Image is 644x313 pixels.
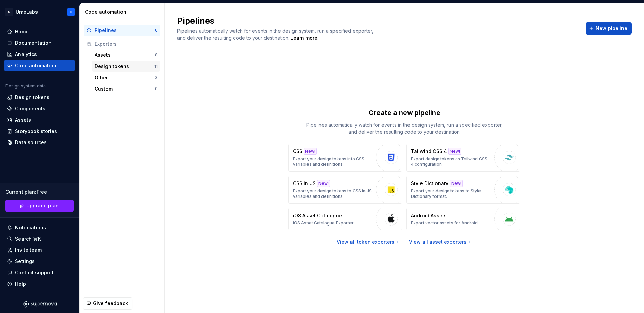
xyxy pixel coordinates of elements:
button: Contact support [4,267,75,278]
p: Export your design tokens into CSS variables and definitions. [293,156,373,167]
a: Upgrade plan [5,200,74,212]
a: Home [4,26,75,37]
div: Documentation [15,40,52,46]
a: View all asset exporters [409,239,473,245]
h2: Pipelines [177,15,577,26]
div: New! [448,148,461,155]
p: CSS [293,148,302,155]
p: Export design tokens as Tailwind CSS 4 configuration. [411,156,491,167]
div: New! [304,148,317,155]
button: Design tokens11 [92,61,160,72]
button: Assets8 [92,50,160,60]
p: iOS Asset Catalogue Exporter [293,220,354,226]
div: Notifications [15,224,46,231]
button: New pipeline [586,22,632,35]
div: 11 [154,64,158,69]
button: Search ⌘K [4,233,75,244]
span: . [289,36,318,41]
div: Other [95,74,155,81]
p: Export vector assets for Android [411,220,478,226]
p: Export your design tokens to CSS in JS variables and definitions. [293,188,373,199]
button: iOS Asset CatalogueiOS Asset Catalogue Exporter [288,208,402,230]
div: UmeLabs [16,9,38,15]
p: Export your design tokens to Style Dictionary format. [411,188,491,199]
a: Storybook stories [4,126,75,137]
a: Analytics [4,49,75,60]
button: Other3 [92,72,160,83]
div: C [5,8,13,16]
button: Custom0 [92,83,160,94]
p: Pipelines automatically watch for events in the design system, run a specified exporter, and deli... [302,122,507,135]
a: Learn more [290,35,317,41]
div: Assets [15,117,31,123]
span: Upgrade plan [26,202,59,209]
p: iOS Asset Catalogue [293,212,342,219]
a: Code automation [4,60,75,71]
div: Storybook stories [15,128,57,135]
div: Contact support [15,269,54,276]
div: 3 [155,75,158,80]
span: Pipelines automatically watch for events in the design system, run a specified exporter, and deli... [177,28,375,41]
div: Custom [95,85,155,92]
a: View all token exporters [337,239,401,245]
div: Current plan : Free [5,189,74,195]
div: Help [15,281,26,287]
div: Settings [15,258,35,265]
div: 0 [155,86,158,92]
div: Analytics [15,51,37,58]
div: Code automation [85,9,162,15]
a: Documentation [4,38,75,49]
div: Search ⌘K [15,235,41,242]
p: Style Dictionary [411,180,448,187]
div: Design tokens [95,63,154,70]
button: Help [4,278,75,289]
div: Exporters [95,41,158,47]
a: Settings [4,256,75,267]
a: Design tokens [4,92,75,103]
button: CUmeLabsC [1,4,78,19]
div: Components [15,105,45,112]
a: Data sources [4,137,75,148]
span: New pipeline [596,25,627,32]
button: Pipelines0 [84,25,160,36]
div: Code automation [15,62,56,69]
a: Components [4,103,75,114]
div: Data sources [15,139,47,146]
a: Invite team [4,245,75,256]
button: CSS in JSNew!Export your design tokens to CSS in JS variables and definitions. [288,176,402,204]
div: Assets [95,52,155,58]
div: New! [317,180,330,187]
div: 8 [155,52,158,58]
span: Give feedback [93,300,128,307]
svg: Supernova Logo [23,301,57,308]
div: Design system data [5,83,46,89]
a: Assets [4,114,75,125]
button: Tailwind CSS 4New!Export design tokens as Tailwind CSS 4 configuration. [406,144,520,172]
div: Home [15,28,29,35]
div: 0 [155,28,158,33]
div: C [70,9,72,15]
p: Android Assets [411,212,447,219]
p: CSS in JS [293,180,316,187]
button: Give feedback [83,297,132,310]
button: Android AssetsExport vector assets for Android [406,208,520,230]
button: CSSNew!Export your design tokens into CSS variables and definitions. [288,144,402,172]
button: Notifications [4,222,75,233]
p: Create a new pipeline [369,108,440,118]
div: Design tokens [15,94,49,101]
button: Style DictionaryNew!Export your design tokens to Style Dictionary format. [406,176,520,204]
div: Pipelines [95,27,155,34]
div: Invite team [15,247,42,254]
p: Tailwind CSS 4 [411,148,447,155]
div: New! [450,180,463,187]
